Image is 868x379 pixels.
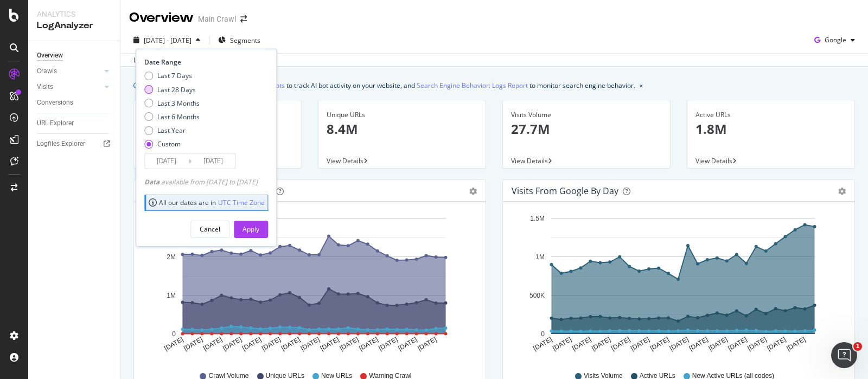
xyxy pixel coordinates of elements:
[280,336,302,352] text: [DATE]
[541,330,545,338] text: 0
[37,138,85,150] div: Logfiles Explorer
[144,177,258,187] div: available from [DATE] to [DATE]
[707,336,729,352] text: [DATE]
[37,9,111,20] div: Analytics
[327,120,477,138] p: 8.4M
[417,80,528,91] a: Search Engine Behavior: Logs Report
[746,336,768,352] text: [DATE]
[339,336,360,352] text: [DATE]
[144,71,200,80] div: Last 7 Days
[327,156,363,165] span: View Details
[144,99,200,108] div: Last 3 Months
[727,336,749,352] text: [DATE]
[37,81,53,93] div: Visits
[218,198,265,207] a: UTC Time Zone
[327,110,477,120] div: Unique URLs
[157,71,192,80] div: Last 7 Days
[785,336,807,352] text: [DATE]
[37,20,111,32] div: LogAnalyzer
[695,120,846,138] p: 1.8M
[144,139,200,149] div: Custom
[358,336,380,352] text: [DATE]
[167,292,176,299] text: 1M
[512,185,618,196] div: Visits from Google by day
[695,156,732,165] span: View Details
[37,118,112,129] a: URL Explorer
[144,57,265,67] div: Date Range
[149,198,265,207] div: All our dates are in
[299,336,321,352] text: [DATE]
[242,224,259,234] div: Apply
[144,36,192,45] span: [DATE] - [DATE]
[629,336,651,352] text: [DATE]
[214,31,265,49] button: Segments
[831,342,857,368] iframe: Intercom live chat
[240,15,247,23] div: arrow-right-arrow-left
[810,31,859,49] button: Google
[172,330,176,338] text: 0
[511,156,548,165] span: View Details
[163,336,184,352] text: [DATE]
[200,224,220,234] div: Cancel
[157,126,186,135] div: Last Year
[133,80,855,91] div: info banner
[512,210,841,361] svg: A chart.
[133,55,193,65] div: Last update
[37,138,112,150] a: Logfiles Explorer
[469,188,477,195] div: gear
[37,66,101,77] a: Crawls
[37,97,73,108] div: Conversions
[535,253,545,261] text: 1M
[610,336,631,352] text: [DATE]
[144,80,635,91] div: We introduced 2 new report templates: to track AI bot activity on your website, and to monitor se...
[234,221,268,238] button: Apply
[144,85,200,94] div: Last 28 Days
[571,336,592,352] text: [DATE]
[182,336,204,352] text: [DATE]
[129,9,194,27] div: Overview
[198,14,236,24] div: Main Crawl
[221,336,243,352] text: [DATE]
[37,97,112,108] a: Conversions
[853,342,862,351] span: 1
[529,292,545,299] text: 500K
[129,31,205,49] button: [DATE] - [DATE]
[144,177,161,187] span: Data
[230,36,260,45] span: Segments
[157,85,196,94] div: Last 28 Days
[37,118,74,129] div: URL Explorer
[695,110,846,120] div: Active URLs
[551,336,573,352] text: [DATE]
[157,112,200,121] div: Last 6 Months
[532,336,553,352] text: [DATE]
[37,50,112,61] a: Overview
[397,336,418,352] text: [DATE]
[637,78,646,93] button: close banner
[511,110,662,120] div: Visits Volume
[144,112,200,121] div: Last 6 Months
[190,221,229,238] button: Cancel
[37,81,101,93] a: Visits
[378,336,399,352] text: [DATE]
[37,50,63,61] div: Overview
[590,336,612,352] text: [DATE]
[157,139,181,149] div: Custom
[530,215,545,222] text: 1.5M
[511,120,662,138] p: 27.7M
[319,336,341,352] text: [DATE]
[144,126,200,135] div: Last Year
[145,153,188,169] input: Start Date
[668,336,690,352] text: [DATE]
[765,336,787,352] text: [DATE]
[192,153,235,169] input: End Date
[825,35,846,44] span: Google
[260,336,282,352] text: [DATE]
[167,253,176,261] text: 2M
[202,336,224,352] text: [DATE]
[143,210,472,361] svg: A chart.
[241,336,263,352] text: [DATE]
[838,188,846,195] div: gear
[37,66,57,77] div: Crawls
